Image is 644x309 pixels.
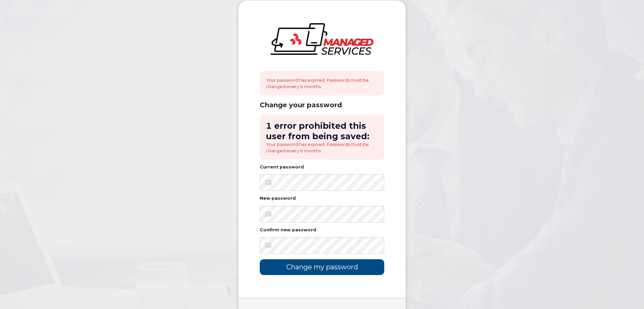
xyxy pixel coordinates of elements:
div: Change your password [260,101,384,109]
label: Confirm new password [260,228,316,232]
img: logo-large.png [271,23,373,55]
label: Current password [260,165,304,169]
div: Your password has expired. Passwords must be changed every 6 months. [260,71,384,95]
h2: 1 error prohibited this user from being saved: [266,121,378,141]
li: Your password has expired. Passwords must be changed every 6 months. [266,141,378,154]
label: New password [260,196,296,201]
input: Change my password [260,259,384,275]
